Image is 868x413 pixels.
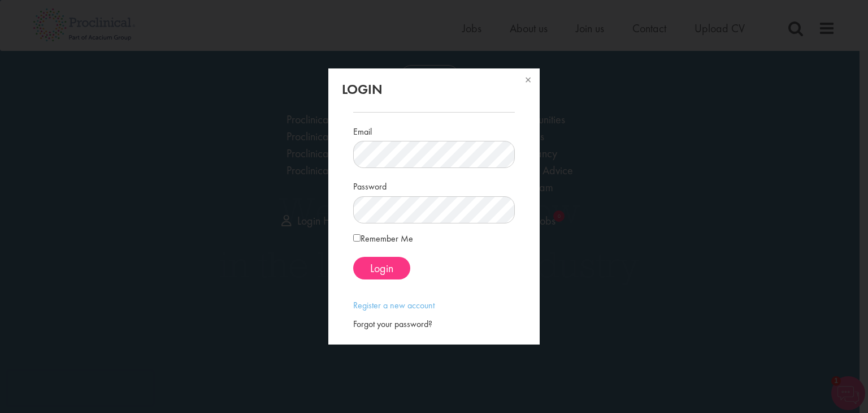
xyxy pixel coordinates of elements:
input: Remember Me [353,234,361,242]
label: Password [353,177,387,193]
div: Forgot your password? [353,318,514,331]
label: Remember Me [353,232,413,246]
a: Register a new account [353,299,435,311]
button: Login [353,257,410,279]
label: Email [353,122,372,139]
h2: Login [342,82,526,97]
span: Login [370,261,393,276]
